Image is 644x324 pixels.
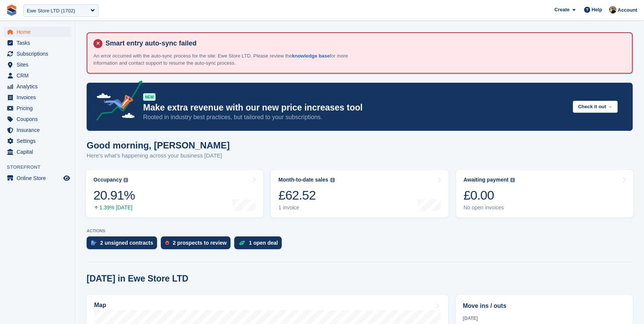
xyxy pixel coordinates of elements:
[4,38,71,48] a: menu
[7,164,75,171] span: Storefront
[17,103,62,114] span: Pricing
[173,240,227,246] div: 2 prospects to review
[464,204,515,211] div: No open invoices
[91,241,96,245] img: contract_signature_icon-13c848040528278c33f63329250d36e43548de30e8caae1d1a13099fd9432cc5.svg
[143,93,156,101] div: NEW
[17,92,62,103] span: Invoices
[165,241,169,245] img: prospect-51fa495bee0391a8d652442698ab0144808aea92771e9ea1ae160a38d050c398.svg
[278,188,334,203] div: £62.52
[278,177,328,183] div: Month-to-date sales
[17,114,62,124] span: Coupons
[87,229,633,233] p: ACTIONS
[17,70,62,81] span: CRM
[87,236,161,253] a: 2 unsigned contracts
[17,173,62,183] span: Online Store
[17,27,62,37] span: Home
[93,188,135,203] div: 20.91%
[510,178,515,182] img: icon-info-grey-7440780725fd019a000dd9b08b2336e03edf1995a4989e88bcd33f0948082b44.svg
[4,92,71,103] a: menu
[234,236,285,253] a: 1 open deal
[4,59,71,70] a: menu
[27,7,75,15] div: Ewe Store LTD (1702)
[4,173,71,183] a: menu
[278,204,334,211] div: 1 invoice
[93,204,135,211] div: 1.39% [DATE]
[100,240,153,246] div: 2 unsigned contracts
[17,136,62,146] span: Settings
[271,170,448,218] a: Month-to-date sales £62.52 1 invoice
[161,236,234,253] a: 2 prospects to review
[4,136,71,146] a: menu
[4,103,71,114] a: menu
[4,70,71,81] a: menu
[239,240,245,245] img: deal-1b604bf984904fb50ccaf53a9ad4b4a5d6e5aea283cecdc64d6e3604feb123c2.svg
[463,315,626,322] div: [DATE]
[87,274,188,284] h2: [DATE] in Ewe Store LTD
[4,81,71,92] a: menu
[4,114,71,124] a: menu
[554,6,569,14] span: Create
[93,52,357,67] p: An error occurred with the auto-sync process for the site: Ewe Store LTD. Please review the for m...
[17,48,62,59] span: Subscriptions
[618,6,637,14] span: Account
[17,38,62,48] span: Tasks
[17,81,62,92] span: Analytics
[62,174,71,183] a: Preview store
[102,39,626,48] h4: Smart entry auto-sync failed
[124,178,128,182] img: icon-info-grey-7440780725fd019a000dd9b08b2336e03edf1995a4989e88bcd33f0948082b44.svg
[609,6,617,14] img: Oliver Bruce
[4,125,71,135] a: menu
[464,177,509,183] div: Awaiting payment
[330,178,335,182] img: icon-info-grey-7440780725fd019a000dd9b08b2336e03edf1995a4989e88bcd33f0948082b44.svg
[456,170,633,218] a: Awaiting payment £0.00 No open invoices
[463,301,626,310] h2: Move ins / outs
[87,151,230,160] p: Here's what's happening across your business [DATE]
[94,302,106,309] h2: Map
[292,53,330,59] a: knowledge base
[17,147,62,157] span: Capital
[87,140,230,150] h1: Good morning, [PERSON_NAME]
[143,113,567,121] p: Rooted in industry best practices, but tailored to your subscriptions.
[143,102,567,113] p: Make extra revenue with our new price increases tool
[4,48,71,59] a: menu
[86,170,263,218] a: Occupancy 20.91% 1.39% [DATE]
[464,188,515,203] div: £0.00
[93,177,122,183] div: Occupancy
[4,27,71,37] a: menu
[573,101,618,113] button: Check it out →
[4,147,71,157] a: menu
[17,125,62,135] span: Insurance
[249,240,278,246] div: 1 open deal
[17,59,62,70] span: Sites
[6,5,17,16] img: stora-icon-8386f47178a22dfd0bd8f6a31ec36ba5ce8667c1dd55bd0f319d3a0aa187defe.svg
[592,6,602,14] span: Help
[90,80,143,123] img: price-adjustments-announcement-icon-8257ccfd72463d97f412b2fc003d46551f7dbcb40ab6d574587a9cd5c0d94...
